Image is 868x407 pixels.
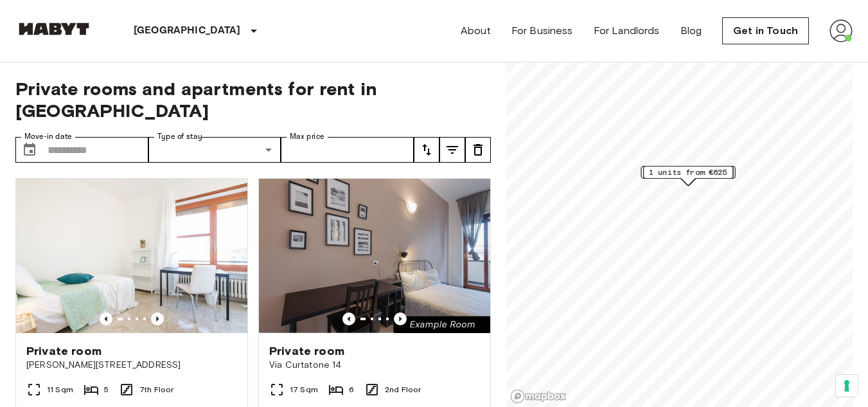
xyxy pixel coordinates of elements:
[394,312,407,325] button: Previous image
[290,384,318,395] span: 17 Sqm
[134,23,241,39] p: [GEOGRAPHIC_DATA]
[269,343,344,359] span: Private room
[643,166,733,186] div: Map marker
[47,384,73,395] span: 11 Sqm
[15,23,93,35] img: Habyt
[16,179,247,333] img: Marketing picture of unit IT-14-048-001-03H
[649,167,727,178] span: 1 units from €625
[290,131,324,142] label: Max price
[829,19,853,42] img: avatar
[836,375,858,397] button: Your consent preferences for tracking technologies
[104,384,109,395] span: 5
[26,343,102,359] span: Private room
[641,166,736,186] div: Map marker
[269,359,480,372] span: Via Curtatone 14
[680,23,702,39] a: Blog
[157,131,202,142] label: Type of stay
[510,389,567,404] a: Mapbox logo
[151,312,164,325] button: Previous image
[15,78,491,122] span: Private rooms and apartments for rent in [GEOGRAPHIC_DATA]
[139,384,173,395] span: 7th Floor
[385,384,421,395] span: 2nd Floor
[594,23,660,39] a: For Landlords
[259,179,490,333] img: Marketing picture of unit IT-14-030-002-06H
[17,137,42,163] button: Choose date
[349,384,354,395] span: 6
[722,17,809,44] a: Get in Touch
[24,131,72,142] label: Move-in date
[26,359,237,372] span: [PERSON_NAME][STREET_ADDRESS]
[461,23,491,39] a: About
[342,312,355,325] button: Previous image
[465,137,491,163] button: tune
[414,137,439,163] button: tune
[100,312,112,325] button: Previous image
[439,137,465,163] button: tune
[511,23,573,39] a: For Business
